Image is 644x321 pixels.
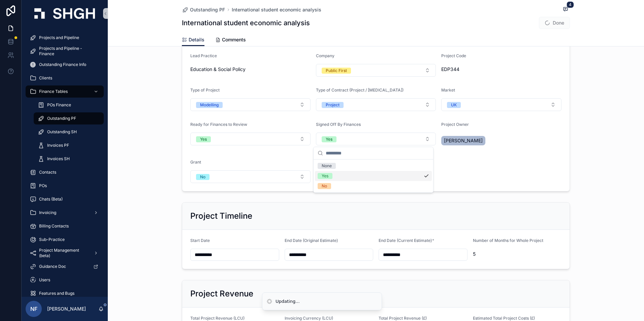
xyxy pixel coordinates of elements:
[322,173,328,179] div: Yes
[316,53,334,58] span: Company
[379,316,427,321] span: Total Project Revenue (£)
[190,238,210,243] span: Start Date
[47,156,70,162] span: Invoices SH
[473,316,535,321] span: Estimated Total Project Costs (£)
[39,248,88,258] span: Project Management (beta)
[47,116,76,121] span: Outstanding PF
[276,298,300,305] div: Updating...
[222,36,246,43] span: Comments
[26,72,104,84] a: Clients
[39,75,52,81] span: Clients
[379,238,432,243] span: End Date (Current Estimate)
[232,6,321,13] a: International student economic analysis
[39,62,86,67] span: Outstanding Finance Info
[47,129,77,135] span: Outstanding SH
[26,287,104,299] a: Features and Bugs
[316,133,436,145] button: Select Button
[182,6,225,13] a: Outstanding PF
[285,238,338,243] span: End Date (Original Estimate)
[34,153,104,165] a: Invoices SH
[26,274,104,286] a: Users
[441,122,469,127] span: Project Owner
[215,34,246,47] a: Comments
[190,87,220,93] span: Type of Project
[314,159,433,192] div: Suggestions
[200,174,205,180] div: No
[39,46,97,57] span: Projects and Pipeline - Finance
[22,27,108,297] div: scrollable content
[26,59,104,71] a: Outstanding Finance Info
[39,89,68,94] span: Finance Tables
[39,264,66,269] span: Guidance Doc
[39,237,65,242] span: Sub-Practice
[190,316,245,321] span: Total Project Revenue (LCU)
[34,8,95,19] img: App logo
[34,99,104,111] a: POs Finance
[47,143,69,148] span: Invoices PF
[444,137,483,144] span: [PERSON_NAME]
[567,1,574,8] span: 4
[190,159,201,165] span: Grant
[39,210,56,215] span: Invoicing
[26,166,104,178] a: Contacts
[200,102,219,108] div: Modelling
[26,85,104,98] a: Finance Tables
[34,139,104,151] a: Invoices PF
[39,183,47,188] span: POs
[26,220,104,232] a: Billing Contacts
[26,260,104,273] a: Guidance Doc
[473,251,562,257] span: 5
[26,247,104,259] a: Project Management (beta)
[447,101,461,108] button: Unselect UK
[26,193,104,205] a: Chats (Beta)
[326,102,340,108] div: Project
[39,197,63,202] span: Chats (Beta)
[39,277,50,283] span: Users
[200,136,207,142] div: Yes
[322,163,332,169] div: None
[26,45,104,57] a: Projects and Pipeline - Finance
[39,35,79,40] span: Projects and Pipeline
[326,136,332,142] div: Yes
[190,53,217,58] span: Lead Practice
[182,18,310,28] h1: International student economic analysis
[26,32,104,44] a: Projects and Pipeline
[39,223,69,229] span: Billing Contacts
[39,170,56,175] span: Contacts
[47,102,71,108] span: POs Finance
[26,234,104,246] a: Sub-Practice
[441,53,466,58] span: Project Code
[561,5,570,14] button: 4
[30,305,37,313] span: NF
[190,98,311,111] button: Select Button
[47,306,86,312] p: [PERSON_NAME]
[473,238,543,243] span: Number of Months for Whole Project
[190,66,246,73] span: Education & Social Policy
[190,6,225,13] span: Outstanding PF
[34,126,104,138] a: Outstanding SH
[26,180,104,192] a: POs
[190,133,311,145] button: Select Button
[190,170,311,183] button: Select Button
[316,122,361,127] span: Signed Off By Finances
[316,98,436,111] button: Select Button
[196,101,223,108] button: Unselect MODELLING
[39,291,74,296] span: Features and Bugs
[190,211,252,221] h2: Project Timeline
[326,68,347,74] div: Public First
[322,183,327,189] div: No
[441,87,455,93] span: Market
[441,66,561,73] span: EDP344
[189,36,204,43] span: Details
[316,64,436,77] button: Select Button
[182,34,204,46] a: Details
[190,122,247,127] span: Ready for Finances to Review
[34,112,104,124] a: Outstanding PF
[285,316,333,321] span: Invoicing Currency (LCU)
[451,102,457,108] div: UK
[190,288,253,299] h2: Project Revenue
[316,87,404,93] span: Type of Contract (Project / [MEDICAL_DATA])
[441,98,561,111] button: Select Button
[26,207,104,219] a: Invoicing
